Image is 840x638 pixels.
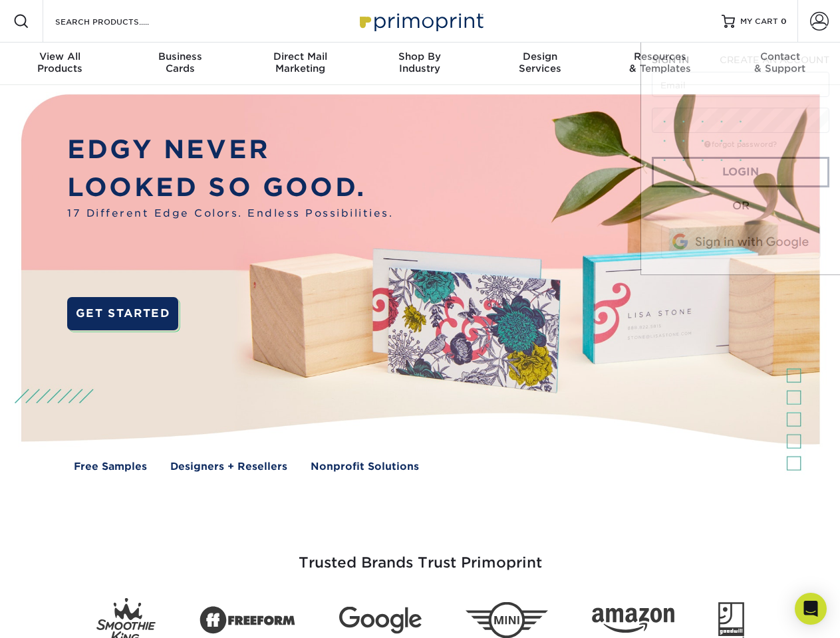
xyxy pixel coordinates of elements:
div: Marketing [240,51,360,74]
a: Direct MailMarketing [240,43,360,85]
span: Business [120,51,239,62]
a: BusinessCards [120,43,239,85]
img: Primoprint [354,7,487,35]
div: OR [652,198,829,214]
img: Google [339,607,422,634]
div: Industry [360,51,480,74]
span: Resources [600,51,720,62]
p: EDGY NEVER [67,131,393,169]
a: DesignServices [480,43,600,85]
h3: Trusted Brands Trust Primoprint [31,522,809,587]
span: 17 Different Edge Colors. Endless Possibilities. [67,206,393,221]
a: Resources& Templates [600,43,720,85]
div: Cards [120,51,239,74]
a: Shop ByIndustry [360,43,480,85]
span: SIGN IN [652,54,689,65]
a: GET STARTED [67,297,178,330]
div: Open Intercom Messenger [795,593,827,625]
span: MY CART [740,16,778,27]
a: forgot password? [704,140,777,149]
a: Login [652,157,829,187]
span: Design [480,51,600,62]
p: LOOKED SO GOOD. [67,169,393,207]
span: Direct Mail [240,51,360,62]
span: Shop By [360,51,480,62]
iframe: Google Customer Reviews [3,597,113,633]
div: & Templates [600,51,720,74]
a: Free Samples [74,459,147,475]
input: SEARCH PRODUCTS..... [54,13,184,29]
a: Nonprofit Solutions [311,459,419,475]
a: Designers + Resellers [170,459,287,475]
span: 0 [781,17,787,26]
span: CREATE AN ACCOUNT [720,54,829,65]
input: Email [652,72,829,97]
img: Goodwill [718,602,744,638]
div: Services [480,51,600,74]
img: Amazon [592,608,674,633]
